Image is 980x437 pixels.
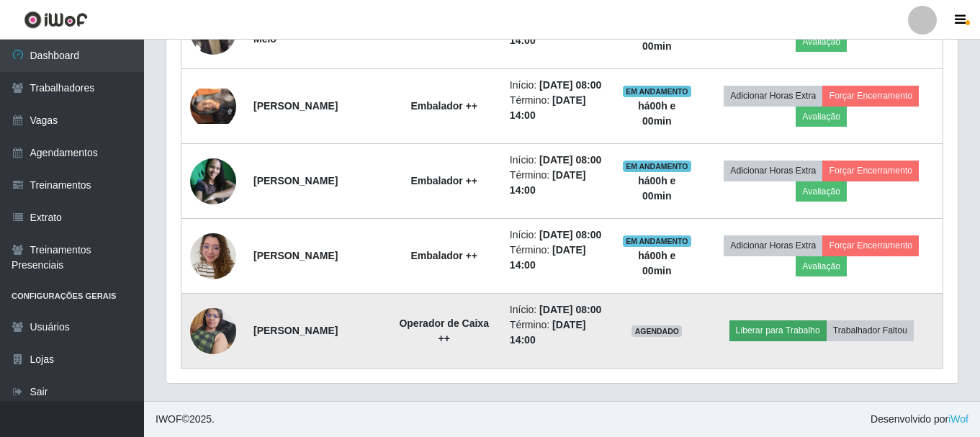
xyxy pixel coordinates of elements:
button: Adicionar Horas Extra [724,235,822,256]
button: Avaliação [796,32,847,52]
li: Início: [510,78,605,93]
li: Término: [510,317,605,348]
strong: há 00 h e 00 min [638,250,675,276]
button: Avaliação [796,181,847,202]
strong: Embalador ++ [410,250,477,261]
button: Avaliação [796,107,847,127]
a: iWof [948,413,968,425]
button: Forçar Encerramento [822,161,919,181]
strong: Embalador ++ [410,100,477,112]
time: [DATE] 08:00 [539,304,601,315]
button: Adicionar Horas Extra [724,86,822,106]
strong: [PERSON_NAME] [253,175,338,186]
img: 1744329545965.jpeg [190,225,236,287]
time: [DATE] 08:00 [539,229,601,240]
li: Início: [510,302,605,317]
img: 1743109633482.jpeg [190,158,236,204]
time: [DATE] 08:00 [539,79,601,91]
span: EM ANDAMENTO [623,235,691,247]
img: 1749692047494.jpeg [190,300,236,361]
li: Início: [510,153,605,168]
img: 1722257626292.jpeg [190,89,236,123]
strong: [PERSON_NAME] [253,100,338,112]
button: Forçar Encerramento [822,235,919,256]
li: Término: [510,243,605,273]
strong: há 00 h e 00 min [638,175,675,202]
span: Desenvolvido por [871,412,968,427]
li: Término: [510,93,605,123]
strong: Operador de Caixa ++ [399,317,489,344]
li: Término: [510,168,605,198]
strong: Embalador ++ [410,175,477,186]
button: Avaliação [796,256,847,276]
button: Trabalhador Faltou [827,320,914,341]
button: Liberar para Trabalho [729,320,827,341]
strong: [PERSON_NAME] [253,325,338,336]
img: CoreUI Logo [24,11,88,29]
span: AGENDADO [631,325,682,337]
button: Adicionar Horas Extra [724,161,822,181]
span: EM ANDAMENTO [623,86,691,97]
time: [DATE] 08:00 [539,154,601,166]
strong: Janaína da Conceição Melo [253,18,359,45]
li: Início: [510,227,605,243]
span: IWOF [156,413,182,425]
strong: [PERSON_NAME] [253,250,338,261]
span: © 2025 . [156,412,215,427]
span: EM ANDAMENTO [623,161,691,172]
strong: há 00 h e 00 min [638,100,675,127]
button: Forçar Encerramento [822,86,919,106]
